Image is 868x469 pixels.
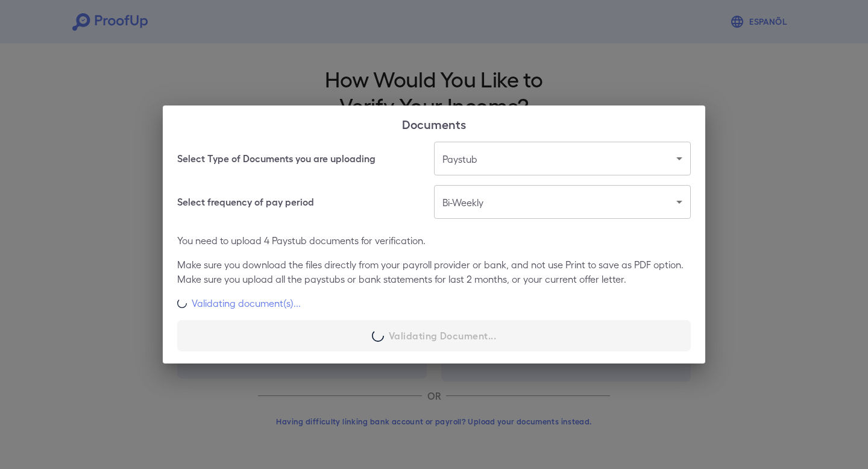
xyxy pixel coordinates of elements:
div: Bi-Weekly [434,185,691,219]
p: Validating document(s)... [192,296,301,310]
p: Make sure you download the files directly from your payroll provider or bank, and not use Print t... [177,257,691,286]
h6: Select frequency of pay period [177,195,314,209]
h2: Documents [163,105,705,142]
div: Paystub [434,142,691,175]
p: You need to upload 4 Paystub documents for verification. [177,233,691,248]
h6: Select Type of Documents you are uploading [177,151,376,166]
